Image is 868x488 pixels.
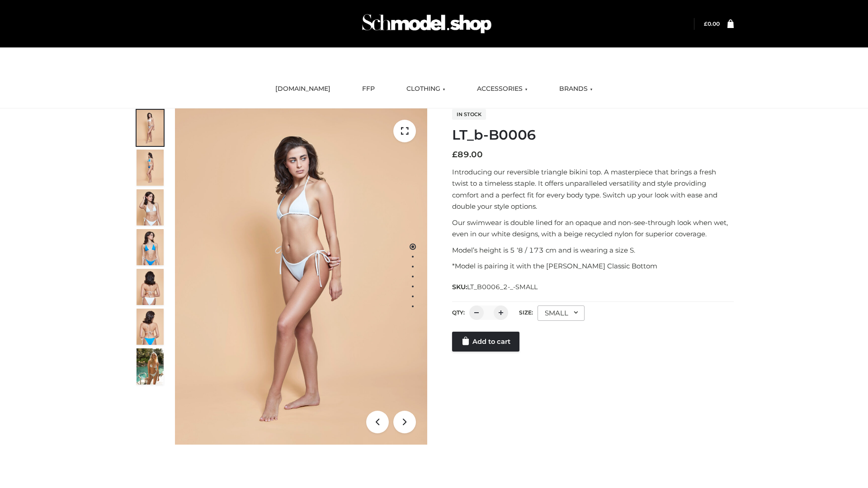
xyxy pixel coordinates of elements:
img: Arieltop_CloudNine_AzureSky2.jpg [137,348,164,385]
img: ArielClassicBikiniTop_CloudNine_AzureSky_OW114ECO_7-scaled.jpg [137,269,164,305]
bdi: 0.00 [704,20,720,27]
label: QTY: [452,309,465,316]
img: ArielClassicBikiniTop_CloudNine_AzureSky_OW114ECO_8-scaled.jpg [137,309,164,345]
span: £ [704,20,708,27]
p: Our swimwear is double lined for an opaque and non-see-through look when wet, even in our white d... [452,217,734,240]
div: SMALL [538,305,585,321]
a: £0.00 [704,20,720,27]
a: CLOTHING [400,79,452,99]
a: [DOMAIN_NAME] [269,79,337,99]
a: FFP [355,79,382,99]
img: ArielClassicBikiniTop_CloudNine_AzureSky_OW114ECO_2-scaled.jpg [137,150,164,186]
img: ArielClassicBikiniTop_CloudNine_AzureSky_OW114ECO_1-scaled.jpg [137,110,164,146]
label: Size: [519,309,533,316]
h1: LT_b-B0006 [452,127,734,143]
bdi: 89.00 [452,150,483,160]
img: ArielClassicBikiniTop_CloudNine_AzureSky_OW114ECO_1 [175,108,427,445]
span: SKU: [452,282,538,292]
p: Model’s height is 5 ‘8 / 173 cm and is wearing a size S. [452,244,734,256]
span: LT_B0006_2-_-SMALL [467,283,538,291]
span: In stock [452,109,486,120]
img: ArielClassicBikiniTop_CloudNine_AzureSky_OW114ECO_4-scaled.jpg [137,229,164,265]
img: Schmodel Admin 964 [359,6,495,42]
p: *Model is pairing it with the [PERSON_NAME] Classic Bottom [452,260,734,272]
a: BRANDS [552,79,599,99]
a: Add to cart [452,332,519,352]
img: ArielClassicBikiniTop_CloudNine_AzureSky_OW114ECO_3-scaled.jpg [137,189,164,225]
span: £ [452,150,458,160]
p: Introducing our reversible triangle bikini top. A masterpiece that brings a fresh twist to a time... [452,166,734,212]
a: ACCESSORIES [470,79,534,99]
